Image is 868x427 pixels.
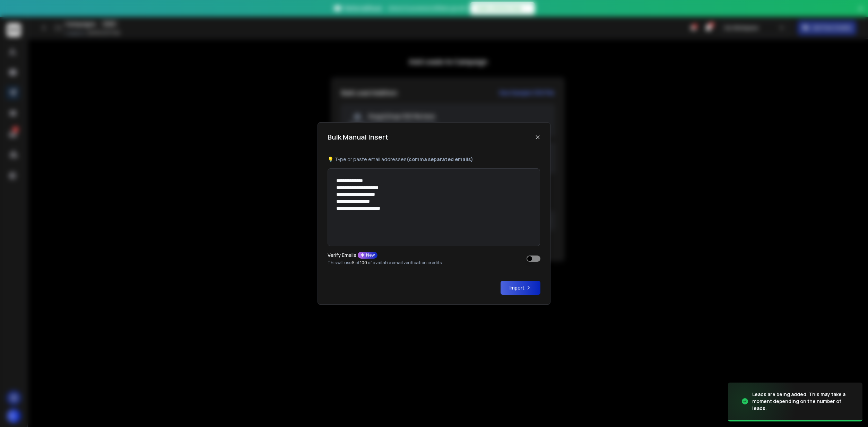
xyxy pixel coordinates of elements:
[352,260,355,266] span: 5
[360,260,367,266] span: 100
[328,156,540,163] p: 💡 Type or paste email addresses
[328,260,443,266] p: This will use of of available email verification credits.
[328,253,356,258] p: Verify Emails
[728,381,797,422] img: image
[752,391,854,412] div: Leads are being added. This may take a moment depending on the number of leads.
[358,252,377,259] div: New
[501,281,540,295] button: Import
[407,156,473,162] b: (comma separated emails)
[328,132,388,142] h1: Bulk Manual Insert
